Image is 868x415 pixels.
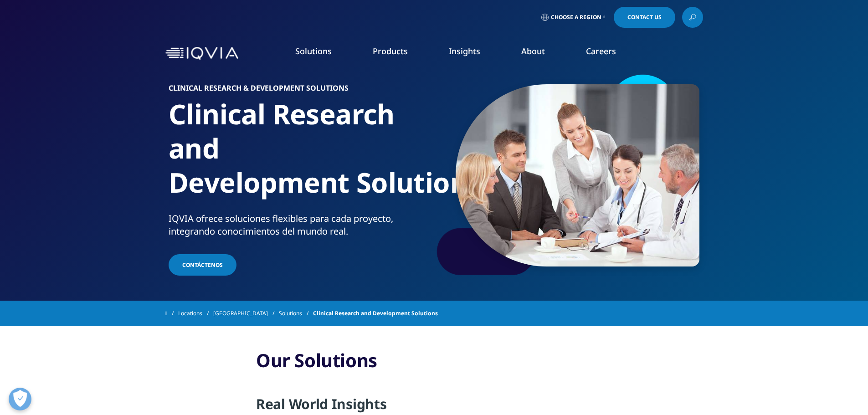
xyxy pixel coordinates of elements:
div: IQVIA ofrece soluciones flexibles para cada proyecto, integrando conocimientos del mundo real. [169,212,431,238]
h3: Our Solutions [256,349,612,379]
a: Insights [449,46,480,56]
h1: Clinical Research and Development Solutions [169,97,431,212]
span: Contáctenos [182,261,223,269]
a: Careers [586,46,616,56]
a: [GEOGRAPHIC_DATA] [213,305,279,322]
a: About [521,46,545,56]
a: Contáctenos [169,254,236,276]
span: Choose a Region [551,14,601,21]
button: Abrir preferencias [9,388,31,410]
nav: Primary [242,32,703,75]
a: Contact Us [614,7,675,28]
img: 011_doctors-meeting-with-businesspeople.jpg [456,84,699,266]
span: Clinical Research and Development Solutions [313,305,438,322]
h6: Clinical Research & Development Solutions [169,84,431,97]
a: Solutions [295,46,332,56]
a: Locations [178,305,213,322]
a: Solutions [279,305,313,322]
span: Contact Us [627,15,662,20]
a: Products [373,46,408,56]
